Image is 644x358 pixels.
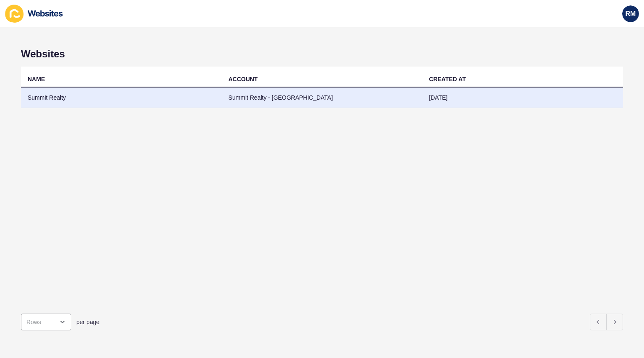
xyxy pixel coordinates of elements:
div: open menu [21,314,71,330]
div: CREATED AT [429,75,466,83]
div: NAME [28,75,45,83]
td: [DATE] [422,88,623,108]
td: Summit Realty [21,88,222,108]
h1: Websites [21,48,623,60]
td: Summit Realty - [GEOGRAPHIC_DATA] [222,88,423,108]
span: RM [626,10,636,18]
span: per page [76,318,99,326]
div: ACCOUNT [229,75,258,83]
